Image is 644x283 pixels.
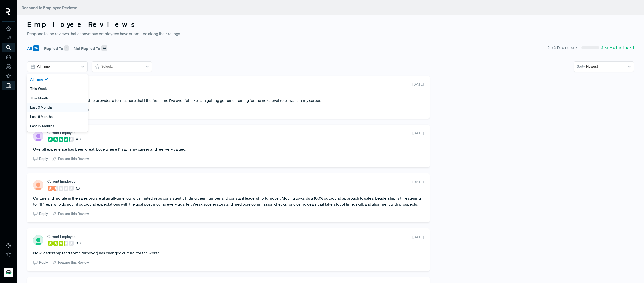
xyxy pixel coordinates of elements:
div: This Month [27,93,88,103]
span: Feature this Review [58,156,89,161]
article: New leadership (and some turnover) has changed culture, for the worse [33,250,424,256]
h3: Employee Reviews [27,20,634,29]
span: Current Employee [47,234,76,239]
img: RepVue [6,8,10,15]
div: 24 [33,45,39,51]
span: Reply [39,211,48,216]
span: [DATE] [412,179,424,185]
span: 3 remaining! [601,45,634,50]
span: Current Employee [47,179,76,183]
span: 1.6 [76,186,80,191]
span: Reply [39,156,48,161]
article: Fantastic company. The leadership provides a format here that I the first time I've ever felt lik... [33,97,424,103]
span: Feature this Review [58,260,89,265]
span: Respond to Employee Reviews [22,5,77,10]
div: All Time [27,75,88,84]
div: Last 12 Months [27,121,88,131]
span: 4.3 [76,137,81,142]
button: Replied To 0 [44,41,69,55]
span: Sort - [577,64,585,69]
div: 0 [64,45,69,51]
span: Feature this Review [58,107,89,113]
div: This Week [27,84,88,93]
img: Fleetio [5,268,13,276]
span: 0 / 3 Featured [548,45,579,50]
button: Not Replied To 24 [74,41,107,55]
span: [DATE] [412,234,424,240]
span: Reply [39,260,48,265]
article: Culture and morale in the sales org are at an all-time low with limited reps consistently hitting... [33,195,424,207]
span: Current Employee [47,131,76,135]
a: Fleetio [2,262,15,279]
p: Respond to the reviews that anonymous employees have submitted along their ratings. [27,31,634,37]
div: 24 [101,45,107,51]
div: Last 6 Months [27,112,88,121]
article: Overall experience has been great! Love where I’m at in my career and feel very valued. [33,146,424,152]
span: [DATE] [412,82,424,87]
span: Feature this Review [58,211,89,216]
div: Last 3 Months [27,103,88,112]
button: All 24 [27,41,39,55]
span: 3.3 [76,241,81,246]
span: [DATE] [412,131,424,136]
